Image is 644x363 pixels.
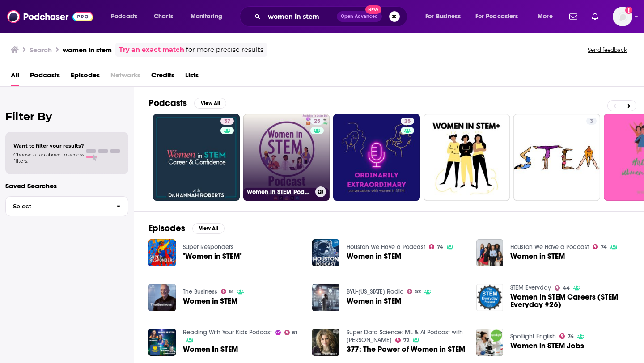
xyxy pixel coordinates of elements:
[13,152,84,164] span: Choose a tab above to access filters.
[183,297,237,305] a: Women in STEM
[590,117,593,126] span: 3
[437,245,443,249] span: 74
[220,118,234,125] a: 37
[312,329,339,356] img: 377: The Power of Women in STEM
[476,329,504,356] img: Women in STEM Jobs
[510,243,589,251] a: Houston We Have a Podcast
[531,9,564,24] button: open menu
[13,143,84,149] span: Want to filter your results?
[314,117,320,126] span: 25
[601,245,607,249] span: 74
[148,239,176,266] img: "Women in STEM"
[224,117,230,126] span: 37
[5,110,128,123] h2: Filter By
[341,14,378,19] span: Open Advanced
[555,285,570,291] a: 44
[510,342,584,350] a: Women in STEM Jobs
[284,330,297,335] a: 61
[566,9,581,24] a: Show notifications dropdown
[347,288,403,295] a: BYU-Idaho Radio
[183,329,272,336] a: Reading With Your Kids Podcast
[148,97,226,109] a: PodcastsView All
[425,10,461,23] span: For Business
[183,346,238,353] a: Women In STEM
[510,293,629,308] a: Women In STEM Careers (STEM Everyday #26)
[312,239,339,266] a: Women in STEM
[407,289,421,294] a: 52
[347,243,425,251] a: Houston We Have a Podcast
[183,253,242,260] span: "Women in STEM"
[476,239,504,266] img: Women in STEM
[538,10,553,23] span: More
[337,11,382,22] button: Open AdvancedNew
[30,46,52,54] h3: Search
[5,181,128,190] p: Saved Searches
[148,9,178,24] a: Charts
[105,9,149,24] button: open menu
[148,223,225,234] a: EpisodesView All
[148,329,176,356] img: Women In STEM
[30,68,60,86] span: Podcasts
[613,7,632,26] span: Logged in as elliesachs09
[192,223,225,234] button: View All
[333,114,420,201] a: 25
[625,7,632,14] svg: Add a profile image
[11,68,19,86] a: All
[184,9,234,24] button: open menu
[475,10,518,23] span: For Podcasters
[365,5,381,14] span: New
[186,45,263,55] span: for more precise results
[154,10,173,23] span: Charts
[404,117,411,126] span: 25
[586,118,597,125] a: 3
[312,284,339,311] img: Women in STEM
[6,203,109,209] span: Select
[563,286,570,290] span: 44
[559,333,574,339] a: 74
[71,68,100,86] span: Episodes
[513,114,600,201] a: 3
[415,290,421,294] span: 52
[347,253,401,260] span: Women in STEM
[153,114,240,201] a: 37
[264,9,337,24] input: Search podcasts, credits, & more...
[229,290,233,294] span: 61
[151,68,174,86] a: Credits
[470,9,531,24] button: open menu
[148,223,185,234] h2: Episodes
[185,68,199,86] span: Lists
[510,253,565,260] span: Women in STEM
[476,284,504,311] img: Women In STEM Careers (STEM Everyday #26)
[7,8,93,25] img: Podchaser - Follow, Share and Rate Podcasts
[401,118,414,125] a: 25
[110,68,140,86] span: Networks
[347,297,401,305] a: Women in STEM
[613,7,632,26] img: User Profile
[593,244,607,249] a: 74
[310,118,324,125] a: 25
[183,288,217,295] a: The Business
[191,10,222,23] span: Monitoring
[111,10,137,23] span: Podcasts
[429,244,443,249] a: 74
[347,346,465,353] a: 377: The Power of Women in STEM
[243,114,330,201] a: 25Women In STEM Podcast
[247,188,312,196] h3: Women In STEM Podcast
[194,98,226,109] button: View All
[148,284,176,311] img: Women in STEM
[585,46,630,54] button: Send feedback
